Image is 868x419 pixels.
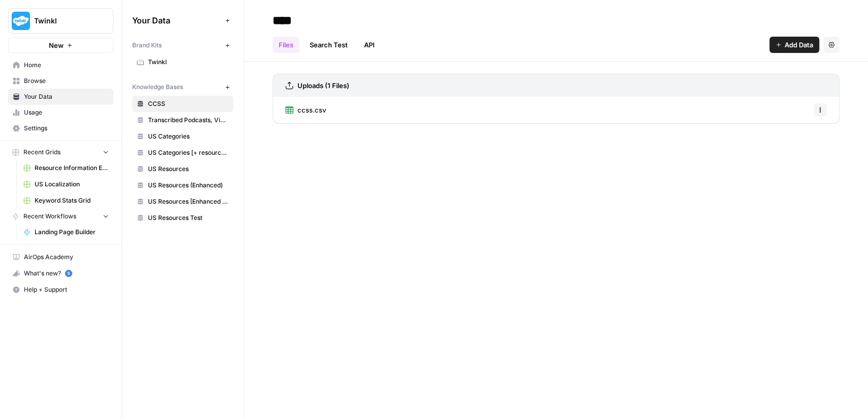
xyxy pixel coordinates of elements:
[132,54,233,70] a: Twinkl
[8,282,113,298] button: Help + Support
[9,266,113,281] div: What's new?
[358,37,381,53] a: API
[8,73,113,89] a: Browse
[148,213,229,222] span: US Resources Test
[297,80,349,91] h3: Uploads (1 Files)
[132,145,233,161] a: US Categories [+ resource count]
[12,12,30,30] img: Twinkl Logo
[148,181,229,190] span: US Resources (Enhanced)
[273,37,300,53] a: Files
[8,209,113,224] button: Recent Workflows
[148,148,229,157] span: US Categories [+ resource count]
[19,160,113,176] a: Resource Information Extraction and Descriptions
[132,177,233,193] a: US Resources (Enhanced)
[148,132,229,141] span: US Categories
[769,37,819,53] button: Add Data
[148,116,229,125] span: Transcribed Podcasts, Videos, etc.
[785,40,813,50] span: Add Data
[148,197,229,206] span: US Resources [Enhanced + Review Count]
[8,57,113,73] a: Home
[8,120,113,136] a: Settings
[132,112,233,128] a: Transcribed Podcasts, Videos, etc.
[132,82,183,92] span: Knowledge Bases
[132,128,233,145] a: US Categories
[304,37,354,53] a: Search Test
[19,176,113,192] a: US Localization
[24,61,109,70] span: Home
[67,271,70,276] text: 5
[24,92,109,101] span: Your Data
[35,163,109,173] span: Resource Information Extraction and Descriptions
[132,96,233,112] a: CCSS
[8,265,113,282] button: What's new? 5
[8,249,113,265] a: AirOps Academy
[297,105,326,115] span: ccss.csv
[23,212,76,221] span: Recent Workflows
[23,148,61,157] span: Recent Grids
[132,193,233,210] a: US Resources [Enhanced + Review Count]
[285,97,326,123] a: ccss.csv
[24,253,109,262] span: AirOps Academy
[19,224,113,240] a: Landing Page Builder
[148,164,229,174] span: US Resources
[285,74,349,97] a: Uploads (1 Files)
[8,38,113,53] button: New
[8,89,113,105] a: Your Data
[148,99,229,108] span: CCSS
[35,196,109,205] span: Keyword Stats Grid
[132,210,233,226] a: US Resources Test
[35,180,109,189] span: US Localization
[24,285,109,294] span: Help + Support
[35,228,109,237] span: Landing Page Builder
[8,104,113,121] a: Usage
[19,192,113,209] a: Keyword Stats Grid
[8,145,113,160] button: Recent Grids
[132,161,233,177] a: US Resources
[24,124,109,133] span: Settings
[34,16,96,26] span: Twinkl
[24,76,109,86] span: Browse
[132,41,162,50] span: Brand Kits
[8,8,113,34] button: Workspace: Twinkl
[24,108,109,117] span: Usage
[65,270,72,277] a: 5
[132,14,221,26] span: Your Data
[148,58,229,67] span: Twinkl
[49,40,64,50] span: New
